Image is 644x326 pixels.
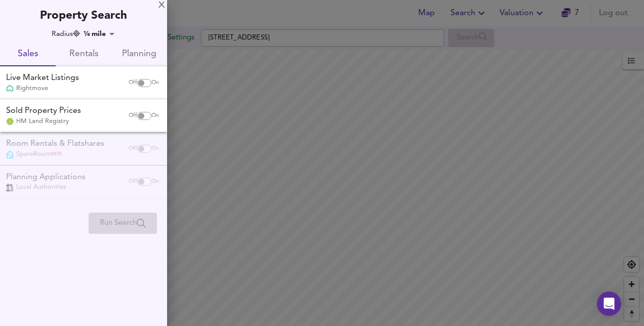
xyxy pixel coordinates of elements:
div: ¼ mile [80,29,118,39]
div: Live Market Listings [6,72,79,84]
span: Sales [6,47,50,62]
div: HM Land Registry [6,117,81,126]
img: Rightmove [6,85,14,93]
span: Off [129,112,137,120]
span: Off [129,79,137,87]
span: On [151,79,159,87]
div: Rightmove [6,84,79,93]
div: Please enable at least one data source to run a search [89,213,157,234]
span: Rentals [62,47,105,62]
div: Radius [52,29,80,39]
div: X [158,2,165,9]
span: Planning [117,47,161,62]
div: Open Intercom Messenger [597,292,621,316]
div: Sold Property Prices [6,105,81,117]
span: On [151,112,159,120]
img: Land Registry [6,118,14,125]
